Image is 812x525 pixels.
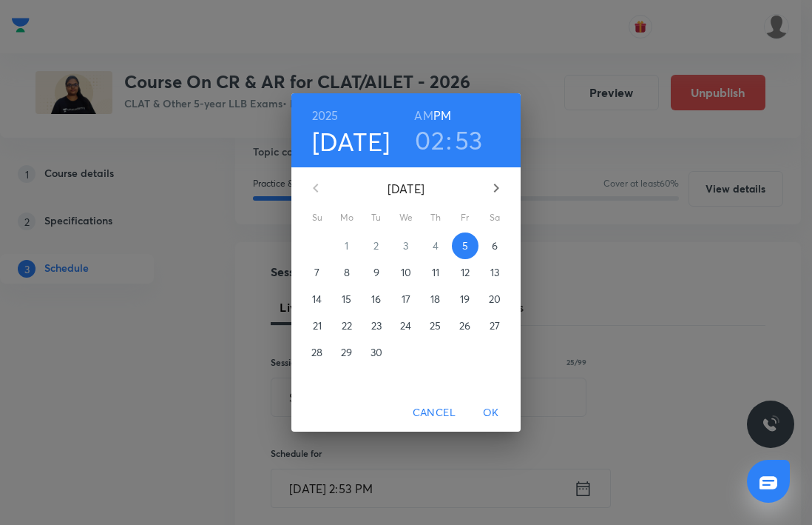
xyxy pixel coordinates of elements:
button: OK [467,399,515,427]
button: 21 [304,312,331,339]
span: OK [473,404,509,422]
button: 12 [452,259,478,286]
button: 8 [334,259,360,286]
p: 15 [342,292,351,307]
span: Fr [452,210,478,225]
p: 18 [430,292,440,307]
button: 30 [363,339,390,366]
button: 02 [415,124,444,156]
button: 25 [422,312,449,339]
span: Mo [334,210,360,225]
button: 15 [334,286,360,312]
p: 23 [371,318,382,333]
button: 18 [422,286,449,312]
p: 5 [462,238,468,253]
button: 24 [393,312,419,339]
span: Sa [481,210,508,225]
button: 2025 [312,105,339,126]
button: 5 [452,233,478,259]
span: Th [422,210,449,225]
p: 7 [314,265,319,280]
button: 28 [304,339,331,366]
p: 21 [313,318,322,333]
button: 16 [363,286,390,312]
button: 10 [393,259,419,286]
span: Tu [363,210,390,225]
button: AM [414,105,433,126]
p: 17 [402,292,410,307]
h3: : [446,124,452,156]
p: 13 [490,265,499,280]
button: 53 [455,124,483,156]
p: 19 [460,292,470,307]
button: 29 [334,339,360,366]
p: 22 [342,318,352,333]
p: 14 [312,292,322,307]
p: 29 [341,345,352,360]
p: 11 [432,265,439,280]
p: 25 [430,318,441,333]
button: 23 [363,312,390,339]
button: 9 [363,259,390,286]
button: [DATE] [312,126,390,157]
span: Cancel [413,404,456,422]
button: 7 [304,259,331,286]
button: 26 [452,312,478,339]
button: 17 [393,286,419,312]
p: 10 [401,265,411,280]
button: 27 [481,312,508,339]
button: 20 [481,286,508,312]
p: 24 [400,318,411,333]
p: 16 [371,292,381,307]
p: [DATE] [334,180,478,198]
p: 8 [344,265,350,280]
button: 22 [334,312,360,339]
p: 26 [459,318,470,333]
p: 28 [311,345,322,360]
button: PM [433,105,451,126]
button: 11 [422,259,449,286]
button: 19 [452,286,478,312]
span: We [393,210,419,225]
button: Cancel [407,399,461,427]
button: 13 [481,259,508,286]
p: 12 [461,265,470,280]
p: 6 [492,238,498,253]
span: Su [304,210,331,225]
button: 6 [481,233,508,259]
p: 27 [490,318,500,333]
button: 14 [304,286,331,312]
p: 9 [373,265,379,280]
p: 20 [489,292,501,307]
p: 30 [371,345,382,360]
